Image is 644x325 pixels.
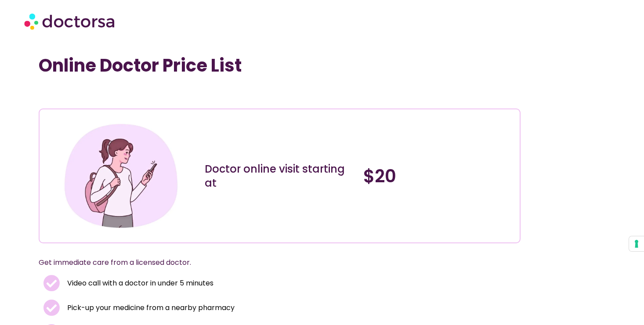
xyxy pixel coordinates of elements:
div: Doctor online visit starting at [205,162,355,190]
button: Your consent preferences for tracking technologies [629,236,644,251]
span: Video call with a doctor in under 5 minutes [65,277,213,289]
h1: Online Doctor Price List [39,55,521,76]
iframe: Customer reviews powered by Trustpilot [43,89,175,100]
h4: $20 [363,166,513,187]
span: Pick-up your medicine from a nearby pharmacy [65,302,235,314]
p: Get immediate care from a licensed doctor. [39,256,499,269]
img: Illustration depicting a young woman in a casual outfit, engaged with her smartphone. She has a p... [61,116,181,236]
